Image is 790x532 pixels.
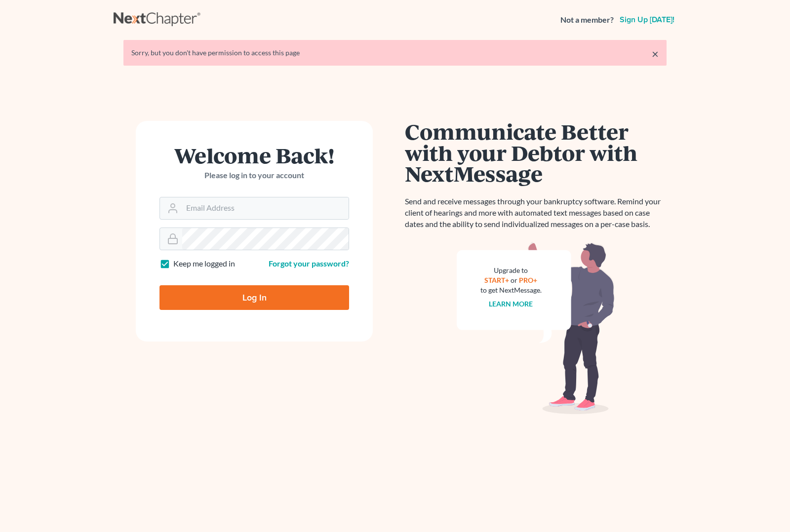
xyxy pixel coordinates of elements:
span: or [511,276,518,284]
label: Keep me logged in [173,258,235,269]
div: Upgrade to [480,266,542,275]
p: Send and receive messages through your bankruptcy software. Remind your client of hearings and mo... [405,196,667,230]
a: START+ [485,276,510,284]
input: Email Address [182,197,349,219]
p: Please log in to your account [159,170,349,181]
h1: Communicate Better with your Debtor with NextMessage [405,121,667,184]
a: Learn more [489,300,533,308]
a: PRO+ [519,276,538,284]
div: Sorry, but you don't have permission to access this page [131,48,659,58]
a: Forgot your password? [269,259,349,268]
a: × [652,48,659,60]
div: to get NextMessage. [480,285,542,295]
img: nextmessage_bg-59042aed3d76b12b5cd301f8e5b87938c9018125f34e5fa2b7a6b67550977c72.svg [457,242,615,415]
h1: Welcome Back! [159,145,349,166]
a: Sign up [DATE]! [618,16,676,24]
input: Log In [159,285,349,310]
strong: Not a member? [560,14,614,26]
